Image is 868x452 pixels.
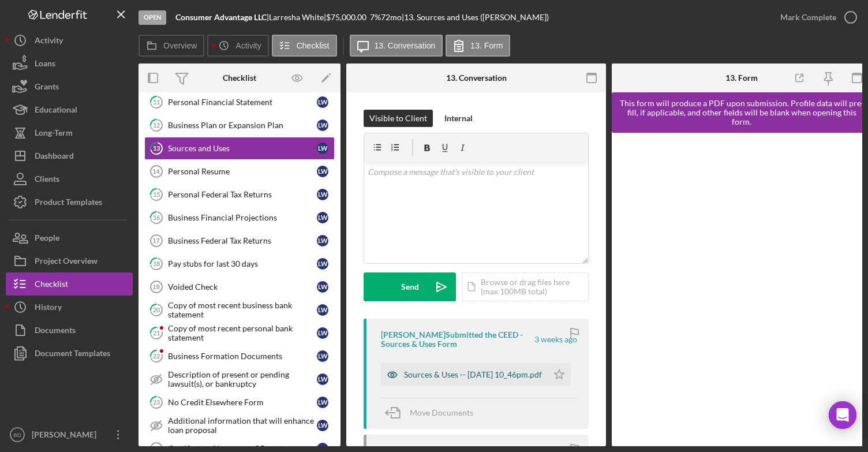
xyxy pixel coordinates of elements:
button: Documents [6,319,133,342]
b: Consumer Advantage LLC [175,12,267,22]
div: L W [317,350,328,362]
div: Copy of most recent personal bank statement [168,324,317,342]
div: | [175,13,269,22]
a: 15Personal Federal Tax ReturnsLW [144,183,335,206]
a: Checklist [6,272,133,296]
tspan: 22 [153,352,160,360]
label: Overview [163,41,197,50]
div: History [35,296,62,322]
tspan: 17 [152,237,159,244]
a: 18Pay stubs for last 30 daysLW [144,252,335,275]
div: [PERSON_NAME] Submitted the CEED - Sources & Uses Form [381,330,533,349]
button: Sources & Uses -- [DATE] 10_46pm.pdf [381,363,571,386]
div: 13. Form [725,73,758,83]
tspan: 23 [153,398,160,406]
div: Documents [35,319,76,345]
div: L W [317,281,328,293]
tspan: 19 [152,283,159,290]
div: Business Formation Documents [168,352,317,361]
div: L W [317,96,328,108]
div: L W [317,327,328,339]
div: L W [317,420,328,431]
div: Pay stubs for last 30 days [168,259,317,268]
a: 17Business Federal Tax ReturnsLW [144,229,335,252]
time: 2025-08-07 02:46 [534,335,577,344]
button: Activity [207,35,268,57]
button: Mark Complete [769,6,862,29]
tspan: 12 [153,121,160,129]
tspan: 15 [153,190,160,198]
div: L W [317,235,328,246]
tspan: 14 [152,168,160,175]
span: Move Documents [410,408,473,417]
div: L W [317,212,328,223]
label: Checklist [297,41,330,50]
text: BD [13,432,21,438]
a: Description of present or pending lawsuit(s), or bankruptcyLW [144,368,335,391]
div: L W [317,143,328,154]
div: Personal Financial Statement [168,98,317,107]
button: 13. Form [446,35,510,57]
div: Sources & Uses -- [DATE] 10_46pm.pdf [404,370,542,379]
a: Document Templates [6,342,133,365]
button: Visible to Client [364,110,433,127]
tspan: 11 [153,98,160,106]
a: 23No Credit Elsewhere FormLW [144,391,335,414]
div: L W [317,304,328,316]
div: Business Financial Projections [168,213,317,222]
div: [PERSON_NAME] [29,423,104,449]
div: L W [317,166,328,177]
button: History [6,296,133,319]
div: Business Federal Tax Returns [168,236,317,245]
div: Copy of most recent business bank statement [168,301,317,319]
div: Personal Federal Tax Returns [168,190,317,199]
a: 21Copy of most recent personal bank statementLW [144,322,335,345]
tspan: 21 [153,329,160,337]
div: Description of present or pending lawsuit(s), or bankruptcy [168,370,317,389]
div: No Credit Elsewhere Form [168,398,317,407]
button: Move Documents [381,398,485,427]
div: This form will produce a PDF upon submission. Profile data will pre-fill, if applicable, and othe... [618,99,866,126]
div: | 13. Sources and Uses ([PERSON_NAME]) [402,13,549,22]
tspan: 13 [153,144,160,152]
div: Document Templates [35,342,110,368]
button: 13. Conversation [350,35,443,57]
label: Activity [235,41,261,50]
a: 11Personal Financial StatementLW [144,91,335,114]
a: Additional information that will enhance loan proposalLW [144,414,335,437]
div: L W [317,119,328,131]
div: Visible to Client [369,110,427,127]
div: Personal Resume [168,167,317,176]
div: $75,000.00 [326,13,370,22]
div: 72 mo [381,13,402,22]
button: Checklist [272,35,337,57]
div: 7 % [370,13,381,22]
iframe: Lenderfit form [623,144,861,435]
div: Larresha White | [269,13,326,22]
